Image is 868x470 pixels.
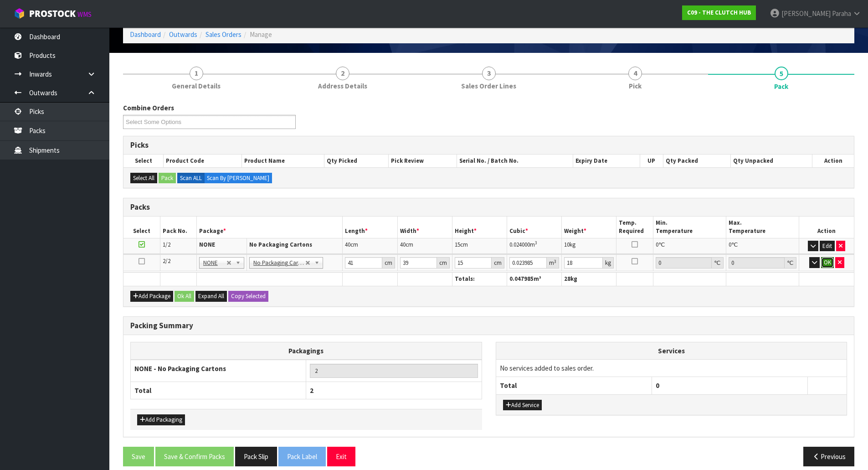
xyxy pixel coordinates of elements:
[163,257,170,265] span: 2/2
[628,67,642,80] span: 4
[629,81,642,91] span: Pick
[573,155,640,167] th: Expiry Date
[775,67,788,80] span: 5
[452,273,507,286] th: Totals:
[492,257,504,269] div: cm
[130,321,847,330] h3: Packing Summary
[812,155,854,167] th: Action
[496,360,847,377] td: No services added to sales order.
[131,342,482,360] th: Packagings
[130,141,847,150] h3: Picks
[507,273,562,286] th: m³
[199,241,215,248] strong: NONE
[799,272,854,285] th: Action
[509,241,530,248] span: 0.024000
[785,257,796,269] div: ℃
[482,67,496,80] span: 3
[327,447,355,466] button: Exit
[397,272,507,285] th: Serial No. / Batch No.
[682,5,756,20] a: C09 - THE CLUTCH HUB
[507,217,562,238] th: Cubic
[564,241,570,248] span: 10
[324,155,389,167] th: Qty Picked
[781,9,831,18] span: [PERSON_NAME]
[123,447,154,466] button: Save
[389,155,457,167] th: Pick Review
[155,447,234,466] button: Save & Confirm Packs
[160,217,196,238] th: Pack No.
[687,9,751,16] strong: C09 - THE CLUTCH HUB
[562,217,616,238] th: Weight
[832,9,851,18] span: Paraha
[400,241,406,248] span: 40
[457,155,573,167] th: Serial No. / Batch No.
[169,30,197,39] a: Outwards
[164,155,242,167] th: Product Code
[345,241,350,248] span: 40
[730,155,812,167] th: Qty Unpacked
[343,238,397,254] td: cm
[461,81,516,91] span: Sales Order Lines
[163,241,170,248] span: 1/2
[134,364,226,373] strong: NONE - No Packaging Cartons
[712,257,724,269] div: ℃
[159,173,176,184] button: Pack
[455,241,460,248] span: 15
[130,173,157,184] button: Select All
[653,238,726,254] td: ℃
[235,447,277,466] button: Pack Slip
[616,272,653,285] th: DG Class
[196,272,269,285] th: Code
[554,258,556,264] sup: 3
[228,291,268,302] button: Copy Selected
[77,10,92,19] small: WMS
[535,240,537,246] sup: 3
[726,272,799,285] th: Max. Temperature
[310,386,313,395] span: 2
[640,155,663,167] th: UP
[562,272,616,285] th: Qty Packed
[653,217,726,238] th: Min. Temperature
[336,67,349,80] span: 2
[616,217,653,238] th: Temp. Required
[729,241,731,248] span: 0
[123,155,164,167] th: Select
[242,155,324,167] th: Product Name
[130,291,173,302] button: Add Package
[656,381,659,390] span: 0
[253,258,305,269] span: No Packaging Cartons
[437,257,450,269] div: cm
[198,292,224,300] span: Expand All
[382,257,395,269] div: cm
[205,30,241,39] a: Sales Orders
[130,30,161,39] a: Dashboard
[803,447,854,466] button: Previous
[397,217,452,238] th: Width
[196,217,343,238] th: Package
[726,217,799,238] th: Max. Temperature
[726,238,799,254] td: ℃
[821,257,834,268] button: OK
[137,414,185,425] button: Add Packaging
[774,82,788,91] span: Pack
[496,342,847,360] th: Services
[29,8,76,20] span: ProStock
[509,275,534,283] span: 0.047985
[397,238,452,254] td: cm
[507,238,562,254] td: m
[195,291,227,302] button: Expand All
[204,173,272,184] label: Scan By [PERSON_NAME]
[130,203,847,212] h3: Packs
[562,238,616,254] td: kg
[270,272,398,285] th: Name
[123,103,174,113] label: Combine Orders
[503,400,542,411] button: Add Service
[177,173,205,184] label: Scan ALL
[318,81,367,91] span: Address Details
[562,273,616,286] th: kg
[123,217,160,238] th: Select
[603,257,614,269] div: kg
[175,291,194,302] button: Ok All
[14,8,25,19] img: cube-alt.png
[820,241,835,252] button: Edit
